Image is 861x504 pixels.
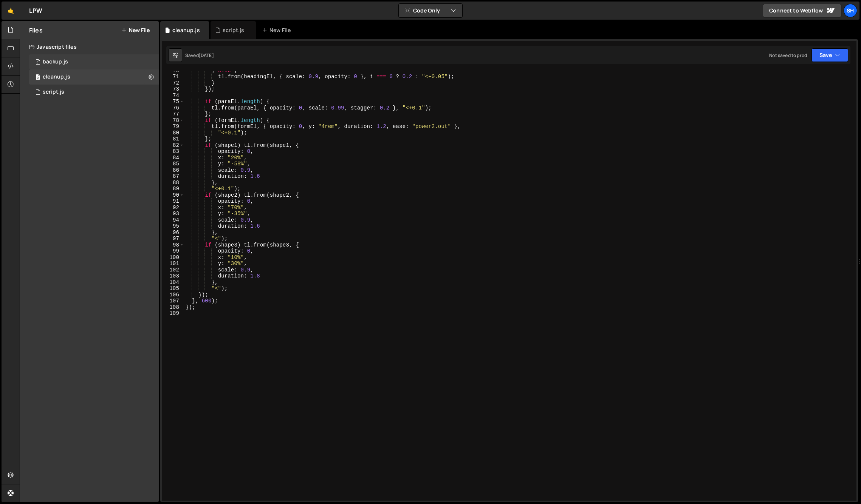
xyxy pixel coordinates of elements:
div: 88 [162,180,184,186]
div: 71 [162,74,184,80]
div: 91 [162,198,184,205]
div: 81 [162,136,184,142]
div: backup.js [43,59,68,65]
div: 84 [162,155,184,161]
div: 16168/43472.js [29,69,159,85]
div: LPW [29,6,42,15]
div: 16168/45107.js [29,54,159,69]
div: 98 [162,242,184,248]
span: 0 [36,75,40,81]
div: Not saved to prod [769,52,807,59]
a: Sh [844,4,857,17]
div: 100 [162,254,184,261]
div: 93 [162,211,184,217]
div: 16168/43471.js [29,85,159,100]
div: 74 [162,92,184,99]
span: 0 [36,60,40,66]
a: 🤙 [2,2,20,20]
h2: Files [29,26,43,34]
div: 102 [162,267,184,273]
div: 105 [162,285,184,292]
div: 75 [162,99,184,105]
div: script.js [223,26,244,34]
button: Save [811,48,848,62]
div: cleanup.js [172,26,200,34]
div: 78 [162,117,184,124]
div: 73 [162,86,184,92]
div: 95 [162,223,184,230]
div: script.js [43,89,64,96]
div: 79 [162,123,184,130]
div: 72 [162,80,184,86]
div: cleanup.js [43,74,70,80]
div: 94 [162,217,184,223]
div: 82 [162,142,184,149]
div: 103 [162,273,184,279]
div: 85 [162,161,184,167]
div: Javascript files [20,39,159,54]
div: [DATE] [199,52,214,59]
div: 86 [162,167,184,174]
div: 90 [162,192,184,199]
a: Connect to Webflow [763,4,841,17]
div: 77 [162,111,184,117]
button: Code Only [399,4,462,17]
div: 87 [162,173,184,180]
div: 89 [162,186,184,192]
div: 106 [162,292,184,298]
div: Saved [185,52,214,59]
div: 80 [162,130,184,136]
div: 99 [162,248,184,254]
div: 96 [162,230,184,236]
div: New File [262,26,294,34]
div: 92 [162,205,184,211]
div: 108 [162,304,184,311]
div: 97 [162,236,184,242]
button: New File [121,27,150,33]
div: 104 [162,279,184,286]
div: 107 [162,298,184,304]
div: 109 [162,310,184,317]
div: 101 [162,260,184,267]
div: 83 [162,148,184,155]
div: 76 [162,105,184,111]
